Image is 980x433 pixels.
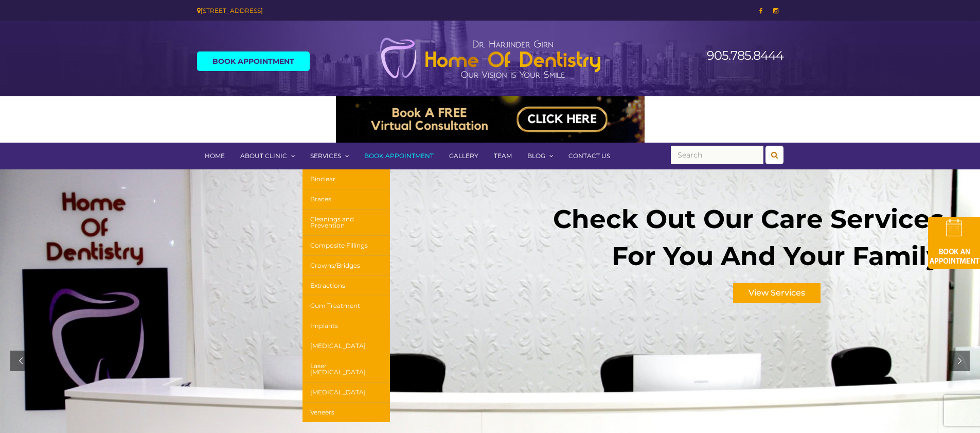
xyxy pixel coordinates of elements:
div: For You And Your Family [612,251,942,262]
a: Gum Treatment [302,296,390,316]
a: Crowns/Bridges [302,256,390,276]
input: Search [671,146,763,164]
img: book-an-appointment-hod-gld.png [928,217,980,269]
a: [MEDICAL_DATA] [302,383,390,403]
a: Veneers [302,403,390,422]
div: Check Out Our Care Services [553,214,944,225]
a: [MEDICAL_DATA] [302,336,390,356]
a: Home [197,143,233,169]
a: Team [486,143,520,169]
a: Bioclear [302,169,390,189]
a: Book Appointment [357,143,441,169]
a: Gallery [441,143,486,169]
div: View Services [733,283,821,303]
a: Braces [302,189,390,210]
img: Home of Dentistry [375,37,606,79]
a: Contact Us [561,143,618,169]
a: Implants [302,316,390,336]
a: 905.785.8444 [707,48,783,63]
a: About Clinic [233,143,302,169]
a: Blog [520,143,561,169]
a: Book Appointment [197,51,310,71]
div: [STREET_ADDRESS] [197,5,483,16]
a: Extractions [302,276,390,296]
a: Cleanings and Prevention [302,210,390,236]
a: Composite Fillings [302,236,390,256]
a: Laser [MEDICAL_DATA] [302,356,390,383]
a: Services [302,143,357,169]
img: Medspa-Banner-Virtual-Consultation-2-1.gif [336,96,645,143]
